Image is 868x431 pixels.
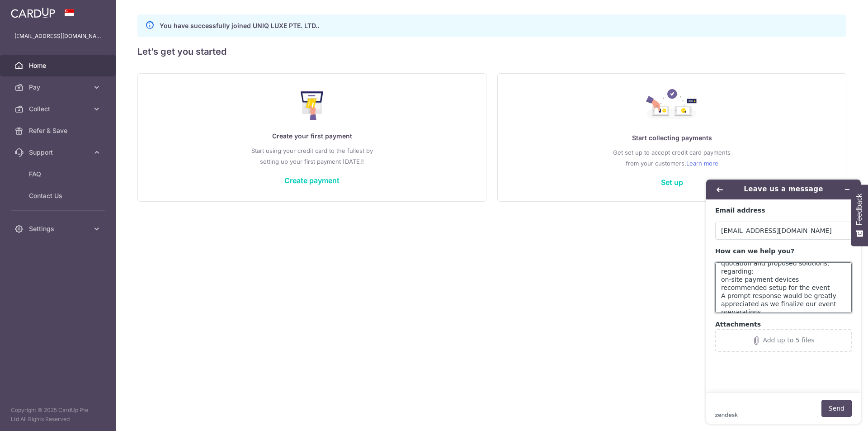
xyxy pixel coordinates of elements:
p: Get set up to accept credit card payments from your customers. [516,147,828,169]
p: Create your first payment [156,131,468,142]
span: Home [29,61,89,70]
iframe: Find more information here [699,172,868,431]
span: Feedback [855,194,863,225]
img: CardUp [11,7,55,18]
h5: Let’s get you started [137,44,846,59]
a: Set up [661,178,683,187]
img: Collect Payment [646,89,698,122]
p: [EMAIL_ADDRESS][DOMAIN_NAME] [14,32,101,41]
a: Create payment [284,176,340,185]
p: You have successfully joined UNIQ LUXE PTE. LTD.. [160,20,319,31]
span: Collect [29,104,89,114]
span: Settings [29,224,89,233]
img: Make Payment [301,91,324,120]
span: FAQ [29,170,89,179]
p: Start using your credit card to the fullest by setting up your first payment [DATE]! [156,145,468,167]
p: Start collecting payments [516,133,828,143]
span: Support [29,148,89,157]
a: Learn more [686,158,718,169]
span: Contact Us [29,191,89,200]
span: Help [20,6,39,14]
span: Refer & Save [29,126,89,135]
button: Feedback - Show survey [851,185,868,246]
span: Pay [29,83,89,92]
